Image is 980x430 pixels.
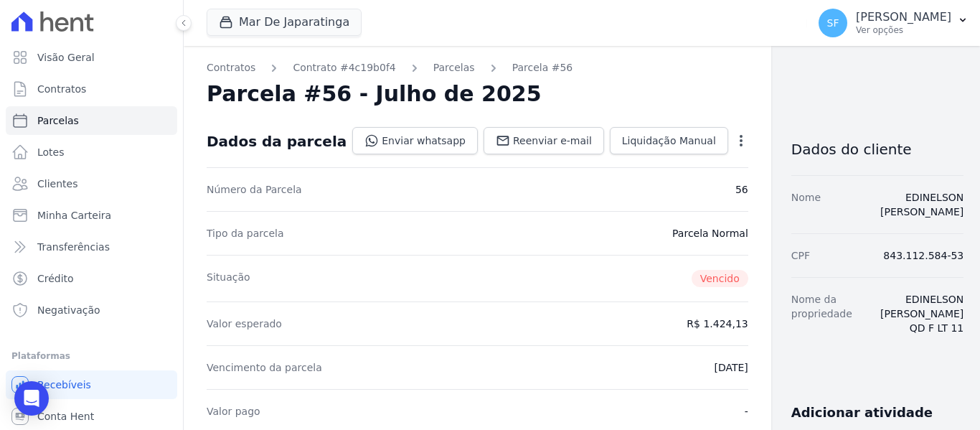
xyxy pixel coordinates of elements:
div: Open Intercom Messenger [14,381,49,416]
a: Contratos [207,60,255,75]
a: Lotes [6,138,177,167]
dd: [DATE] [714,360,748,375]
span: Transferências [37,240,110,254]
span: Crédito [37,271,74,286]
dt: Nome da propriedade [791,292,852,335]
p: Ver opções [856,24,951,36]
a: EDINELSON [PERSON_NAME] [880,192,963,218]
h2: Parcela #56 - Julho de 2025 [207,81,542,107]
nav: Breadcrumb [207,60,748,75]
span: SF [827,18,839,28]
dt: Valor esperado [207,317,282,331]
a: Clientes [6,169,177,198]
span: Conta Hent [37,409,94,424]
span: Negativação [37,303,100,317]
dt: Vencimento da parcela [207,360,322,375]
span: Lotes [37,145,65,159]
div: Dados da parcela [207,133,347,150]
a: Crédito [6,264,177,293]
span: Parcelas [37,113,79,128]
a: Contrato #4c19b0f4 [293,60,395,75]
dd: 843.112.584-53 [883,248,963,263]
span: Recebíveis [37,378,91,392]
h3: Adicionar atividade [791,404,933,421]
dd: R$ 1.424,13 [687,317,748,331]
span: Minha Carteira [37,208,111,223]
dd: EDINELSON [PERSON_NAME] QD F LT 11 [864,292,963,335]
span: Clientes [37,177,77,191]
dt: Tipo da parcela [207,226,284,240]
a: Parcelas [6,106,177,135]
dd: - [745,404,748,419]
dt: CPF [791,248,810,263]
a: Reenviar e-mail [484,127,604,154]
a: Contratos [6,75,177,103]
a: Recebíveis [6,370,177,399]
span: Contratos [37,82,86,96]
dd: 56 [735,182,748,197]
span: Liquidação Manual [622,134,716,148]
dd: Parcela Normal [672,226,748,240]
div: Plataformas [11,347,171,365]
a: Parcelas [433,60,475,75]
a: Parcela #56 [512,60,573,75]
p: [PERSON_NAME] [856,10,951,24]
span: Reenviar e-mail [513,134,592,148]
dt: Nome [791,190,821,219]
a: Transferências [6,233,177,261]
button: Mar De Japaratinga [207,9,362,36]
button: SF [PERSON_NAME] Ver opções [807,3,980,43]
dt: Valor pago [207,404,260,419]
a: Visão Geral [6,43,177,72]
a: Liquidação Manual [610,127,728,154]
span: Visão Geral [37,50,95,65]
a: Negativação [6,296,177,324]
dt: Número da Parcela [207,182,302,197]
h3: Dados do cliente [791,141,964,158]
a: Enviar whatsapp [352,127,478,154]
span: Vencido [692,270,748,287]
a: Minha Carteira [6,201,177,230]
dt: Situação [207,270,250,287]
